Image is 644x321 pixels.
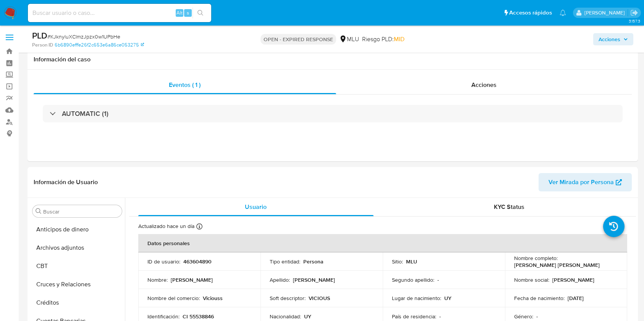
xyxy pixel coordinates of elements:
[444,295,451,302] p: UY
[183,313,214,320] p: CI 55538846
[270,258,300,265] p: Tipo entidad :
[509,9,552,17] span: Accesos rápidos
[193,8,208,18] button: search-icon
[29,294,125,312] button: Créditos
[28,8,211,18] input: Buscar usuario o caso...
[437,276,439,283] p: -
[599,33,620,45] span: Acciones
[439,313,441,320] p: -
[362,35,405,43] span: Riesgo PLD:
[55,42,144,48] a: 6b6890efffe26f2c653e6a86ce053275
[245,202,267,211] span: Usuario
[394,35,405,43] span: MID
[514,313,533,320] p: Género :
[304,313,311,320] p: UY
[560,10,566,16] a: Notificaciones
[32,29,47,42] b: PLD
[147,276,168,283] p: Nombre :
[187,9,189,16] span: s
[169,80,201,89] span: Eventos ( 1 )
[36,208,42,214] button: Buscar
[183,258,212,265] p: 463604890
[270,276,290,283] p: Apellido :
[147,258,180,265] p: ID de usuario :
[549,173,614,191] span: Ver Mirada por Persona
[392,276,434,283] p: Segundo apellido :
[514,295,565,302] p: Fecha de nacimiento :
[552,276,594,283] p: [PERSON_NAME]
[293,276,335,283] p: [PERSON_NAME]
[43,208,119,215] input: Buscar
[29,239,125,257] button: Archivos adjuntos
[568,295,584,302] p: [DATE]
[303,258,324,265] p: Persona
[29,220,125,239] button: Anticipos de dinero
[47,33,120,40] span: # KJknyluXCImzJpzx0w1UPbHe
[203,295,223,302] p: Viciouss
[309,295,330,302] p: VICIOUS
[514,262,600,268] p: [PERSON_NAME] [PERSON_NAME]
[171,276,213,283] p: [PERSON_NAME]
[392,258,403,265] p: Sitio :
[392,295,441,302] p: Lugar de nacimiento :
[630,9,638,17] a: Salir
[62,109,108,118] h3: AUTOMATIC (1)
[406,258,417,265] p: MLU
[270,295,306,302] p: Soft descriptor :
[261,34,336,45] p: OPEN - EXPIRED RESPONSE
[536,313,538,320] p: -
[32,42,53,48] b: Person ID
[43,105,623,122] div: AUTOMATIC (1)
[514,255,558,262] p: Nombre completo :
[584,9,628,16] p: ximena.felix@mercadolibre.com
[270,313,301,320] p: Nacionalidad :
[392,313,436,320] p: País de residencia :
[29,257,125,275] button: CBT
[494,202,524,211] span: KYC Status
[34,178,98,186] h1: Información de Usuario
[138,234,627,252] th: Datos personales
[539,173,632,191] button: Ver Mirada por Persona
[176,9,183,16] span: Alt
[471,80,497,89] span: Acciones
[34,56,632,63] h1: Información del caso
[514,276,549,283] p: Nombre social :
[147,313,180,320] p: Identificación :
[29,275,125,294] button: Cruces y Relaciones
[138,223,194,230] p: Actualizado hace un día
[147,295,200,302] p: Nombre del comercio :
[339,35,359,43] div: MLU
[593,33,633,45] button: Acciones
